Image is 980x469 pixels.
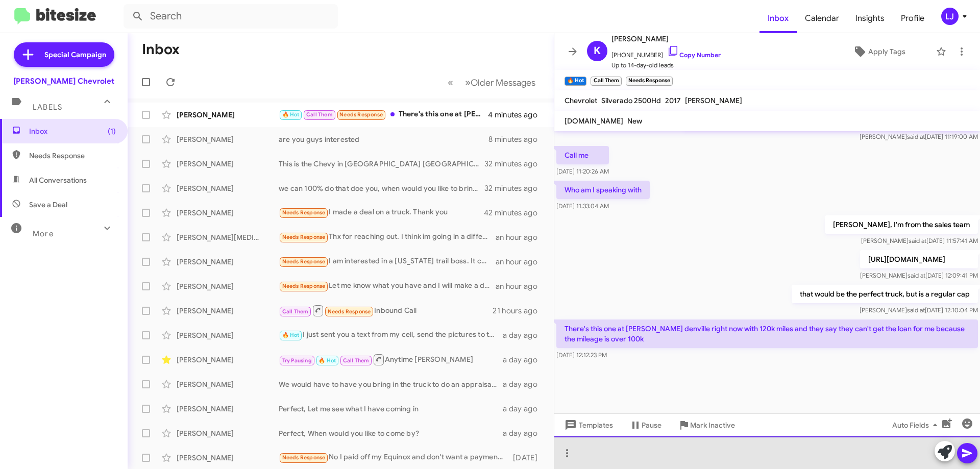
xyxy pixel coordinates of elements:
[282,209,326,216] span: Needs Response
[565,77,586,86] small: 🔥 Hot
[471,77,535,88] span: Older Messages
[339,111,383,118] span: Needs Response
[279,231,496,243] div: Thx for reaching out. I think im going in a different direction. I test drove the ZR2, and it fel...
[554,416,621,434] button: Templates
[941,8,959,25] div: LJ
[893,4,933,33] a: Profile
[503,355,546,365] div: a day ago
[177,110,279,120] div: [PERSON_NAME]
[279,329,503,341] div: I just sent you a text from my cell, send the pictures to that number
[459,72,542,93] button: Next
[279,134,488,144] div: are you guys interested
[826,42,931,61] button: Apply Tags
[328,308,371,315] span: Needs Response
[177,453,279,463] div: [PERSON_NAME]
[488,134,546,144] div: 8 minutes ago
[759,4,797,33] a: Inbox
[907,133,925,140] span: said at
[884,416,949,434] button: Auto Fields
[282,357,312,364] span: Try Pausing
[29,126,116,136] span: Inbox
[282,283,326,289] span: Needs Response
[177,134,279,144] div: [PERSON_NAME]
[685,96,742,105] span: [PERSON_NAME]
[665,96,681,105] span: 2017
[611,60,721,70] span: Up to 14-day-old leads
[448,76,453,89] span: «
[279,280,496,292] div: Let me know what you have and I will make a deal over the phone
[279,109,488,120] div: There's this one at [PERSON_NAME] denville right now with 120k miles and they say they can't get ...
[908,271,925,279] span: said at
[493,306,546,316] div: 21 hours ago
[177,306,279,316] div: [PERSON_NAME]
[282,258,326,265] span: Needs Response
[792,285,978,303] p: that would be the perfect truck, but is a regular cap
[594,43,601,59] span: K
[556,351,607,359] span: [DATE] 12:12:23 PM
[909,237,926,244] span: said at
[279,159,484,169] div: This is the Chevy in [GEOGRAPHIC_DATA] [GEOGRAPHIC_DATA] [PERSON_NAME] Chevrolet
[343,357,370,364] span: Call Them
[496,281,546,291] div: an hour ago
[556,146,609,164] p: Call me
[279,379,503,389] div: We would have to have you bring in the truck to do an appraisal of the Truck, What day owrks for ...
[556,167,609,175] span: [DATE] 11:20:26 AM
[177,404,279,414] div: [PERSON_NAME]
[279,256,496,267] div: I am interested in a [US_STATE] trail boss. It can be a 24-26. Not sure if I want to lease or buy...
[177,330,279,340] div: [PERSON_NAME]
[279,428,503,438] div: Perfect, When would you like to come by?
[282,332,300,338] span: 🔥 Hot
[279,207,484,218] div: I made a deal on a truck. Thank you
[556,319,978,348] p: There's this one at [PERSON_NAME] denville right now with 120k miles and they say they can't get ...
[565,116,623,126] span: [DOMAIN_NAME]
[847,4,893,33] a: Insights
[860,250,978,268] p: [URL][DOMAIN_NAME]
[465,76,471,89] span: »
[177,159,279,169] div: [PERSON_NAME]
[907,306,925,314] span: said at
[279,304,493,317] div: Inbound Call
[503,379,546,389] div: a day ago
[690,416,735,434] span: Mark Inactive
[177,232,279,242] div: [PERSON_NAME][MEDICAL_DATA]
[562,416,613,434] span: Templates
[621,416,670,434] button: Pause
[108,126,116,136] span: (1)
[279,183,484,193] div: we can 100% do that doe you, when would you like to bring us that vehicle and check out our curre...
[29,151,116,161] span: Needs Response
[860,306,978,314] span: [PERSON_NAME] [DATE] 12:10:04 PM
[626,77,673,86] small: Needs Response
[611,45,721,60] span: [PHONE_NUMBER]
[13,76,114,86] div: [PERSON_NAME] Chevrolet
[861,237,978,244] span: [PERSON_NAME] [DATE] 11:57:41 AM
[14,42,114,67] a: Special Campaign
[177,355,279,365] div: [PERSON_NAME]
[33,229,54,238] span: More
[503,428,546,438] div: a day ago
[33,103,62,112] span: Labels
[556,181,650,199] p: Who am I speaking with
[868,42,905,61] span: Apply Tags
[484,159,546,169] div: 32 minutes ago
[484,208,546,218] div: 42 minutes ago
[667,51,721,59] a: Copy Number
[611,33,721,45] span: [PERSON_NAME]
[601,96,661,105] span: Silverado 2500Hd
[29,200,67,210] span: Save a Deal
[503,330,546,340] div: a day ago
[282,111,300,118] span: 🔥 Hot
[933,8,969,25] button: LJ
[279,452,508,463] div: No I paid off my Equinox and don't want a payment for a while
[282,308,309,315] span: Call Them
[503,404,546,414] div: a day ago
[508,453,546,463] div: [DATE]
[29,175,87,185] span: All Conversations
[177,428,279,438] div: [PERSON_NAME]
[797,4,847,33] span: Calendar
[177,379,279,389] div: [PERSON_NAME]
[177,257,279,267] div: [PERSON_NAME]
[627,116,642,126] span: New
